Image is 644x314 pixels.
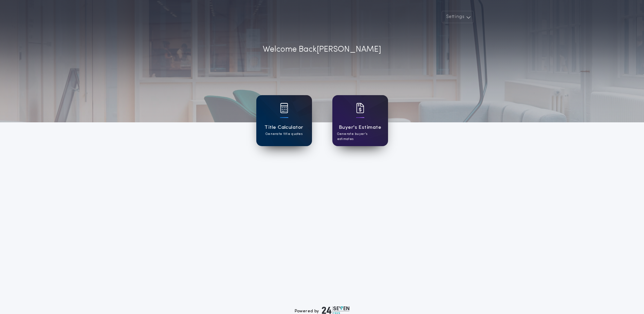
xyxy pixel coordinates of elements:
[280,103,288,113] img: card icon
[356,103,364,113] img: card icon
[256,95,312,146] a: card iconTitle CalculatorGenerate title quotes
[264,124,303,132] h1: Title Calculator
[332,95,388,146] a: card iconBuyer's EstimateGenerate buyer's estimates
[265,132,302,137] p: Generate title quotes
[339,124,381,132] h1: Buyer's Estimate
[263,43,381,56] p: Welcome Back [PERSON_NAME]
[442,11,474,23] button: Settings
[337,132,383,142] p: Generate buyer's estimates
